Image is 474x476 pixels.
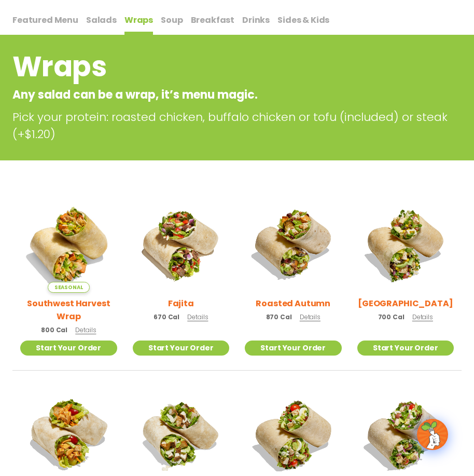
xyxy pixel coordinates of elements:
span: Salads [86,14,117,26]
div: Tabbed content [12,10,462,35]
span: Wraps [124,14,153,26]
span: Drinks [242,14,270,26]
h2: Fajita [168,297,194,310]
span: Details [300,312,320,321]
span: 700 Cal [378,312,405,322]
img: Product photo for Fajita Wrap [133,196,230,293]
a: Start Your Order [20,341,117,356]
img: Product photo for BBQ Ranch Wrap [357,196,454,293]
span: Details [187,312,208,321]
h2: Southwest Harvest Wrap [20,297,117,323]
span: Seasonal [48,282,90,293]
p: Pick your protein: roasted chicken, buffalo chicken or tofu (included) or steak (+$1.20) [12,108,462,143]
h2: Roasted Autumn [256,297,330,310]
span: Sides & Kids [277,14,329,26]
img: Product photo for Southwest Harvest Wrap [20,196,117,293]
span: Details [75,325,96,334]
span: Soup [161,14,183,26]
a: Start Your Order [133,341,230,356]
span: Breakfast [191,14,235,26]
img: wpChatIcon [418,420,447,449]
span: 800 Cal [41,325,67,335]
a: Start Your Order [357,341,454,356]
span: Details [412,312,433,321]
img: Product photo for Roasted Autumn Wrap [245,196,342,293]
h2: [GEOGRAPHIC_DATA] [358,297,453,310]
span: 870 Cal [266,312,292,322]
h2: Wraps [12,46,378,88]
p: Any salad can be a wrap, it’s menu magic. [12,86,378,103]
a: Start Your Order [245,341,342,356]
span: Featured Menu [12,14,78,26]
span: 670 Cal [154,312,179,322]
